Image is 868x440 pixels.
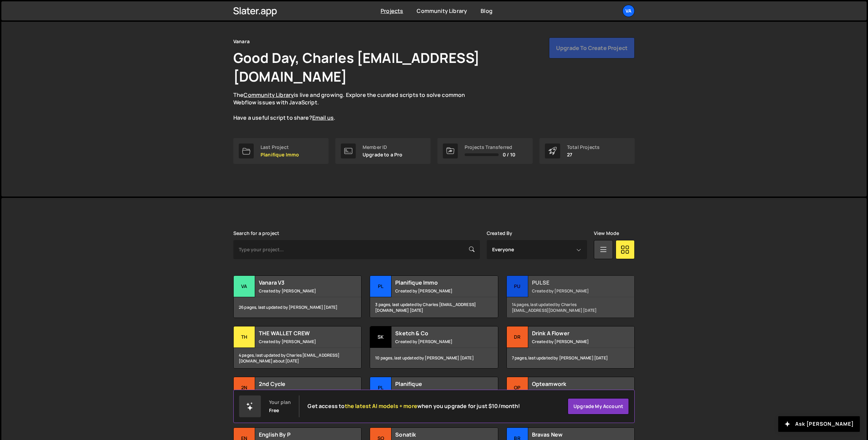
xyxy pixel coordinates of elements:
[395,380,477,388] h2: Planifique
[259,431,341,438] h2: English By P
[233,240,480,259] input: Type your project...
[261,152,299,157] p: Planifique Immo
[233,91,478,122] p: The is live and growing. Explore the curated scripts to solve common Webflow issues with JavaScri...
[269,400,291,405] div: Your plan
[417,7,467,15] a: Community Library
[259,279,341,286] h2: Vanara V3
[234,297,361,318] div: 26 pages, last updated by [PERSON_NAME] [DATE]
[259,339,341,344] small: Created by [PERSON_NAME]
[370,326,391,348] div: Sk
[507,377,528,399] div: Op
[234,276,255,297] div: Va
[307,403,520,409] h2: Get access to when you upgrade for just $10/month!
[567,145,600,150] div: Total Projects
[234,326,255,348] div: TH
[532,288,614,294] small: Created by [PERSON_NAME]
[532,389,614,395] small: Created by [PERSON_NAME]
[381,7,403,15] a: Projects
[567,152,600,157] p: 27
[233,37,250,46] div: Vanara
[622,5,635,17] a: Va
[532,431,614,438] h2: Bravas New
[465,145,515,150] div: Projects Transferred
[481,7,493,15] a: Blog
[233,275,362,318] a: Va Vanara V3 Created by [PERSON_NAME] 26 pages, last updated by [PERSON_NAME] [DATE]
[507,326,528,348] div: Dr
[503,152,515,157] span: 0 / 10
[233,48,573,86] h1: Good Day, Charles [EMAIL_ADDRESS][DOMAIN_NAME]
[363,145,403,150] div: Member ID
[395,279,477,286] h2: Planifique Immo
[370,377,391,399] div: Pl
[370,377,498,419] a: Pl Planifique Created by [PERSON_NAME] 4 pages, last updated by [PERSON_NAME] [DATE]
[507,297,634,318] div: 14 pages, last updated by Charles [EMAIL_ADDRESS][DOMAIN_NAME] [DATE]
[506,275,635,318] a: PU PULSE Created by [PERSON_NAME] 14 pages, last updated by Charles [EMAIL_ADDRESS][DOMAIN_NAME] ...
[261,145,299,150] div: Last Project
[233,138,329,164] a: Last Project Planifique Immo
[594,231,619,236] label: View Mode
[370,275,498,318] a: Pl Planifique Immo Created by [PERSON_NAME] 3 pages, last updated by Charles [EMAIL_ADDRESS][DOMA...
[395,288,477,294] small: Created by [PERSON_NAME]
[233,231,279,236] label: Search for a project
[506,377,635,419] a: Op Opteamwork Created by [PERSON_NAME] 11 pages, last updated by [PERSON_NAME] [DATE]
[532,380,614,388] h2: Opteamwork
[259,380,341,388] h2: 2nd Cycle
[370,276,391,297] div: Pl
[506,326,635,369] a: Dr Drink A Flower Created by [PERSON_NAME] 7 pages, last updated by [PERSON_NAME] [DATE]
[507,348,634,368] div: 7 pages, last updated by [PERSON_NAME] [DATE]
[532,339,614,344] small: Created by [PERSON_NAME]
[778,416,860,432] button: Ask [PERSON_NAME]
[233,326,362,369] a: TH THE WALLET CREW Created by [PERSON_NAME] 4 pages, last updated by Charles [EMAIL_ADDRESS][DOMA...
[269,408,279,413] div: Free
[234,377,255,399] div: 2n
[370,348,498,368] div: 10 pages, last updated by [PERSON_NAME] [DATE]
[233,377,362,419] a: 2n 2nd Cycle Created by [PERSON_NAME] 5 pages, last updated by [PERSON_NAME] [DATE]
[345,402,417,410] span: the latest AI models + more
[532,279,614,286] h2: PULSE
[370,326,498,369] a: Sk Sketch & Co Created by [PERSON_NAME] 10 pages, last updated by [PERSON_NAME] [DATE]
[234,348,361,368] div: 4 pages, last updated by Charles [EMAIL_ADDRESS][DOMAIN_NAME] about [DATE]
[395,431,477,438] h2: Sonatik
[363,152,403,157] p: Upgrade to a Pro
[395,339,477,344] small: Created by [PERSON_NAME]
[244,91,294,99] a: Community Library
[532,329,614,337] h2: Drink A Flower
[312,114,334,121] a: Email us
[395,329,477,337] h2: Sketch & Co
[370,297,498,318] div: 3 pages, last updated by Charles [EMAIL_ADDRESS][DOMAIN_NAME] [DATE]
[259,329,341,337] h2: THE WALLET CREW
[568,398,629,414] a: Upgrade my account
[487,231,513,236] label: Created By
[395,389,477,395] small: Created by [PERSON_NAME]
[259,288,341,294] small: Created by [PERSON_NAME]
[507,276,528,297] div: PU
[259,389,341,395] small: Created by [PERSON_NAME]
